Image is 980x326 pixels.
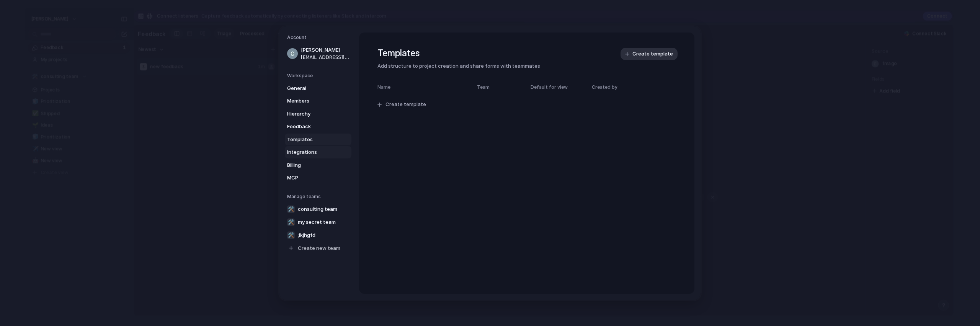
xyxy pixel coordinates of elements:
[285,216,351,228] a: 🛠️my secret team
[287,161,336,169] span: Billing
[301,54,350,60] span: [EMAIL_ADDRESS][DOMAIN_NAME]
[377,62,676,70] span: Add structure to project creation and share forms with teammates
[373,97,681,112] button: Create template
[285,82,351,94] a: General
[385,101,426,108] span: Create template
[621,48,678,60] button: Create template
[287,97,336,105] span: Members
[285,133,351,145] a: Templates
[287,84,336,92] span: General
[285,159,351,171] a: Billing
[632,50,673,58] span: Create template
[477,83,523,90] span: Team
[377,46,676,60] h1: Templates
[287,110,336,117] span: Hierarchy
[287,148,336,156] span: Integrations
[285,242,351,254] a: Create new team
[592,83,617,90] span: Created by
[285,203,351,215] a: 🛠️consulting team
[287,123,336,130] span: Feedback
[298,244,340,252] span: Create new team
[301,46,350,54] span: [PERSON_NAME]
[285,121,351,133] a: Feedback
[298,205,337,213] span: consulting team
[298,231,315,239] span: ;lkjhgfd
[287,174,336,182] span: MCP
[285,108,351,120] a: Hierarchy
[285,229,351,241] a: 🛠️;lkjhgfd
[285,95,351,107] a: Members
[287,193,351,200] h5: Manage teams
[287,218,295,226] div: 🛠️
[531,83,568,90] span: Default for view
[287,231,295,239] div: 🛠️
[298,218,336,226] span: my secret team
[285,44,351,63] a: [PERSON_NAME][EMAIL_ADDRESS][DOMAIN_NAME]
[285,172,351,184] a: MCP
[287,72,351,79] h5: Workspace
[377,83,469,90] span: Name
[287,34,351,41] h5: Account
[287,205,295,213] div: 🛠️
[287,135,336,143] span: Templates
[285,146,351,158] a: Integrations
